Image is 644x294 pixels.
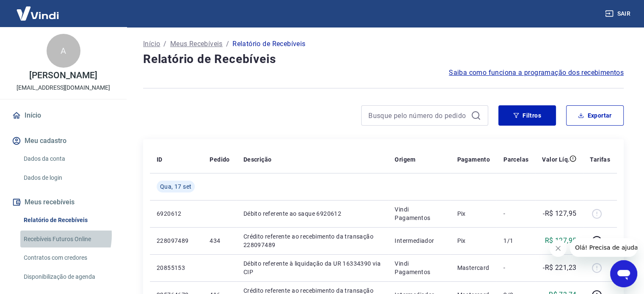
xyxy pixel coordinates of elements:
[449,68,624,78] a: Saiba como funciona a programação dos recebimentos
[143,39,160,49] a: Início
[457,155,490,164] p: Pagamento
[498,105,556,126] button: Filtros
[243,259,381,276] p: Débito referente à liquidação da UR 16334390 via CIP
[17,83,110,92] p: [EMAIL_ADDRESS][DOMAIN_NAME]
[457,236,490,245] p: Pix
[232,39,305,49] p: Relatório de Recebíveis
[503,264,528,272] p: -
[610,260,637,287] iframe: Botão para abrir a janela de mensagens
[543,209,576,219] p: -R$ 127,95
[226,39,229,49] p: /
[590,155,610,164] p: Tarifas
[395,155,415,164] p: Origem
[157,155,163,164] p: ID
[395,205,443,222] p: Vindi Pagamentos
[503,209,528,218] p: -
[20,249,116,267] a: Contratos com credores
[570,238,637,257] iframe: Mensagem da empresa
[5,6,71,13] span: Olá! Precisa de ajuda?
[503,155,528,164] p: Parcelas
[10,0,65,26] img: Vindi
[10,132,116,150] button: Meu cadastro
[457,209,490,218] p: Pix
[20,268,116,286] a: Disponibilização de agenda
[157,209,196,218] p: 6920612
[603,6,634,22] button: Sair
[395,236,443,245] p: Intermediador
[10,106,116,125] a: Início
[550,240,567,257] iframe: Fechar mensagem
[243,209,381,218] p: Débito referente ao saque 6920612
[368,109,467,122] input: Busque pelo número do pedido
[20,231,116,248] a: Recebíveis Futuros Online
[170,39,223,49] a: Meus Recebíveis
[10,193,116,212] button: Meus recebíveis
[210,236,229,245] p: 434
[157,264,196,272] p: 20855153
[503,236,528,245] p: 1/1
[47,34,80,68] div: A
[20,150,116,168] a: Dados da conta
[566,105,624,126] button: Exportar
[143,51,624,68] h4: Relatório de Recebíveis
[29,71,97,80] p: [PERSON_NAME]
[20,212,116,229] a: Relatório de Recebíveis
[160,182,191,191] span: Qua, 17 set
[542,155,569,164] p: Valor Líq.
[20,169,116,187] a: Dados de login
[163,39,166,49] p: /
[457,264,490,272] p: Mastercard
[210,155,229,164] p: Pedido
[395,259,443,276] p: Vindi Pagamentos
[243,232,381,249] p: Crédito referente ao recebimento da transação 228097489
[157,236,196,245] p: 228097489
[243,155,272,164] p: Descrição
[545,236,577,246] p: R$ 127,95
[543,263,576,273] p: -R$ 221,23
